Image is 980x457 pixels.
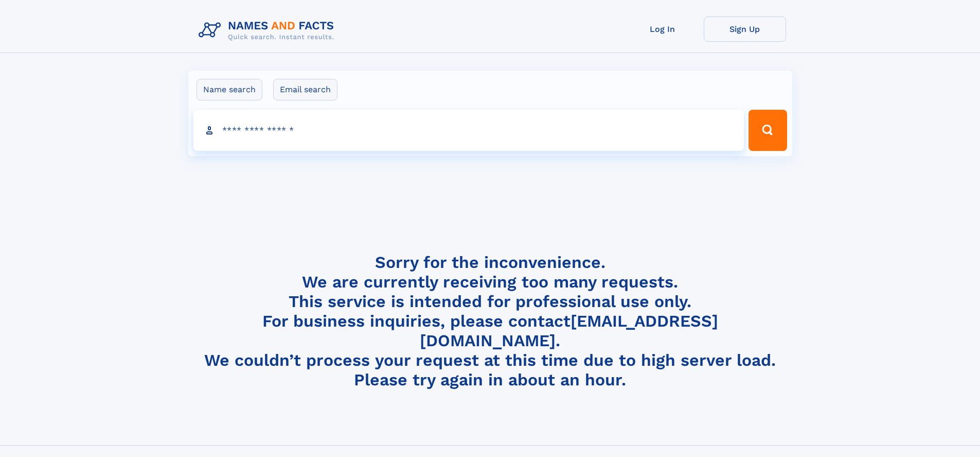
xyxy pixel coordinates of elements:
[194,252,786,390] h4: Sorry for the inconvenience. We are currently receiving too many requests. This service is intend...
[704,16,786,42] a: Sign Up
[194,16,343,44] img: Logo Names and Facts
[420,311,718,350] a: [EMAIL_ADDRESS][DOMAIN_NAME]
[621,16,704,42] a: Log In
[197,79,262,100] label: Name search
[273,79,337,100] label: Email search
[193,110,744,151] input: search input
[749,110,787,151] button: Search Button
